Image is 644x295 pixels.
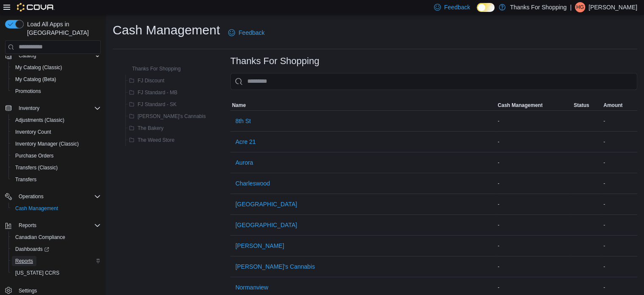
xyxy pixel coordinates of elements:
a: Inventory Manager (Classic) [12,139,82,149]
span: The Bakery [138,125,163,132]
span: [PERSON_NAME]'s Cannabis [235,262,315,271]
div: H Griffin [575,2,585,12]
span: Load All Apps in [GEOGRAPHIC_DATA] [24,20,101,37]
span: Normanview [235,283,268,292]
a: My Catalog (Beta) [12,74,60,84]
button: Reports [15,220,40,230]
span: Transfers [15,176,36,183]
span: Inventory Count [15,129,51,135]
span: Adjustments (Classic) [15,117,64,124]
span: Promotions [15,88,41,95]
span: Amount [603,102,622,109]
span: The Weed Store [138,137,174,143]
a: Transfers (Classic) [12,163,61,173]
span: Inventory Manager (Classic) [12,139,101,149]
a: My Catalog (Classic) [12,62,66,73]
h3: Thanks For Shopping [230,56,319,66]
button: Thanks For Shopping [120,64,184,74]
button: [PERSON_NAME] [232,237,287,254]
p: Thanks For Shopping [510,2,567,12]
span: [PERSON_NAME] [235,242,284,250]
button: Operations [15,191,47,202]
span: Cash Management [12,203,101,214]
div: - [496,261,572,272]
span: Inventory [19,105,39,112]
a: Reports [12,256,36,266]
span: Status [574,102,589,109]
img: Cova [17,3,55,11]
button: [GEOGRAPHIC_DATA] [232,196,301,213]
span: Promotions [12,86,101,96]
span: Feedback [238,28,264,37]
span: Inventory Manager (Classic) [15,140,79,147]
span: [PERSON_NAME]'s Cannabis [138,113,206,120]
span: Operations [19,193,44,200]
a: Purchase Orders [12,151,57,161]
button: Adjustments (Classic) [8,114,104,126]
span: Reports [15,220,101,230]
span: Operations [15,191,101,202]
a: Promotions [12,86,44,96]
div: - [602,199,637,209]
div: - [496,157,572,168]
button: The Bakery [126,123,167,133]
span: [GEOGRAPHIC_DATA] [235,200,297,208]
p: | [570,2,572,12]
button: Name [230,100,496,110]
span: Acre 21 [235,138,256,146]
span: Catalog [19,52,36,59]
button: Status [572,100,602,110]
span: FJ Standard - MB [138,89,177,96]
span: Dashboards [15,246,49,253]
span: Adjustments (Classic) [12,115,101,125]
span: Canadian Compliance [15,234,65,241]
h1: Cash Management [113,22,220,39]
span: Inventory [15,103,101,113]
button: Catalog [2,50,104,62]
button: FJ Standard - MB [126,87,181,98]
span: Feedback [444,3,470,11]
span: Purchase Orders [12,151,101,161]
div: - [496,282,572,292]
span: Inventory Count [12,127,101,137]
a: Feedback [225,24,268,41]
button: Inventory Manager (Classic) [8,138,104,150]
span: Washington CCRS [12,268,101,278]
a: Dashboards [12,244,53,254]
span: Settings [19,287,37,294]
a: Adjustments (Classic) [12,115,68,125]
button: The Weed Store [126,135,178,145]
a: Inventory Count [12,127,55,137]
div: - [602,178,637,188]
span: Aurora [235,158,253,167]
span: Thanks For Shopping [132,65,181,72]
span: Charleswood [235,179,270,188]
span: Dashboards [12,244,101,254]
span: Cash Management [15,205,58,212]
div: - [496,178,572,188]
a: Transfers [12,174,40,185]
div: - [602,137,637,147]
span: My Catalog (Classic) [12,62,101,73]
p: [PERSON_NAME] [589,2,637,12]
button: My Catalog (Classic) [8,62,104,73]
button: Inventory [2,102,104,114]
button: My Catalog (Beta) [8,73,104,85]
div: - [496,241,572,251]
span: [US_STATE] CCRS [15,270,59,276]
button: Catalog [15,51,39,61]
div: - [496,220,572,230]
button: Canadian Compliance [8,231,104,243]
button: 8th St [232,112,254,129]
div: - [602,282,637,292]
button: Inventory [15,103,43,113]
div: - [496,199,572,209]
span: Transfers (Classic) [15,164,58,171]
span: Reports [15,258,33,264]
button: Operations [2,191,104,202]
span: Reports [19,222,36,229]
button: Amount [602,100,637,110]
a: Canadian Compliance [12,232,69,242]
button: [GEOGRAPHIC_DATA] [232,216,301,233]
span: Dark Mode [477,12,477,12]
